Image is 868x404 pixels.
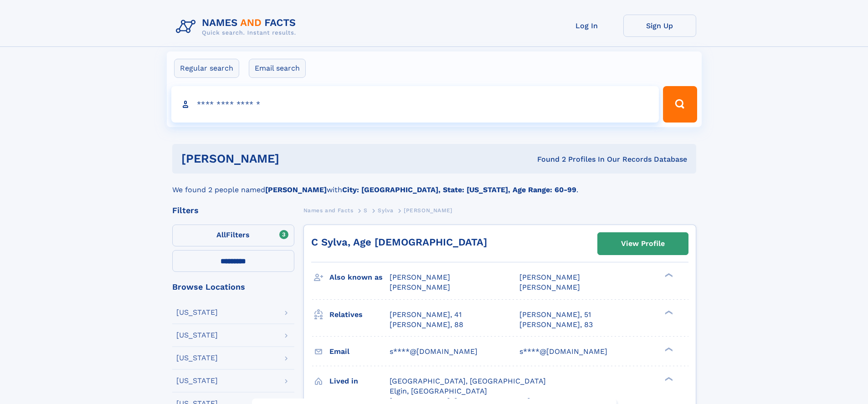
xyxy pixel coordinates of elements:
[663,376,673,382] div: ❯
[364,207,368,214] span: S
[519,310,591,320] a: [PERSON_NAME], 51
[249,59,306,78] label: Email search
[663,346,673,352] div: ❯
[176,332,218,339] div: [US_STATE]
[329,307,390,322] h3: Relatives
[519,283,580,291] span: [PERSON_NAME]
[174,59,239,78] label: Regular search
[303,205,354,216] a: Names and Facts
[378,205,393,216] a: Sylva
[329,344,390,359] h3: Email
[663,272,673,278] div: ❯
[265,185,327,194] b: [PERSON_NAME]
[176,309,218,316] div: [US_STATE]
[171,86,659,123] input: search input
[663,309,673,315] div: ❯
[390,310,462,320] a: [PERSON_NAME], 41
[390,320,463,330] a: [PERSON_NAME], 88
[172,15,303,39] img: Logo Names and Facts
[390,387,487,395] span: Elgin, [GEOGRAPHIC_DATA]
[329,270,390,285] h3: Also known as
[172,206,294,215] div: Filters
[311,236,487,248] a: C Sylva, Age [DEMOGRAPHIC_DATA]
[519,273,580,281] span: [PERSON_NAME]
[364,205,368,216] a: S
[172,225,294,246] label: Filters
[408,154,687,164] div: Found 2 Profiles In Our Records Database
[390,273,450,281] span: [PERSON_NAME]
[329,373,390,389] h3: Lived in
[621,233,665,254] div: View Profile
[342,185,576,194] b: City: [GEOGRAPHIC_DATA], State: [US_STATE], Age Range: 60-99
[181,153,408,164] h1: [PERSON_NAME]
[172,174,696,195] div: We found 2 people named with .
[623,15,696,37] a: Sign Up
[176,354,218,362] div: [US_STATE]
[519,320,593,330] a: [PERSON_NAME], 83
[216,230,226,239] span: All
[598,233,688,255] a: View Profile
[404,207,452,214] span: [PERSON_NAME]
[176,377,218,384] div: [US_STATE]
[172,283,294,291] div: Browse Locations
[390,283,450,291] span: [PERSON_NAME]
[663,86,697,123] button: Search Button
[390,377,546,385] span: [GEOGRAPHIC_DATA], [GEOGRAPHIC_DATA]
[378,207,393,214] span: Sylva
[550,15,623,37] a: Log In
